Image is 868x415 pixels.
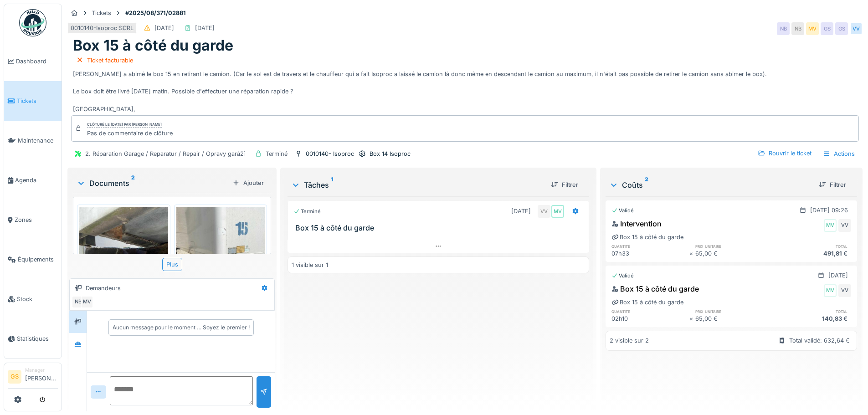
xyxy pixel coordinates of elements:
[773,308,851,314] h6: total
[551,205,564,218] div: MV
[73,37,233,54] h1: Box 15 à côté du garde
[611,243,689,249] h6: quantité
[8,370,21,384] li: GS
[291,179,543,190] div: Tâches
[611,283,699,294] div: Box 15 à côté du garde
[4,200,62,240] a: Zones
[113,323,250,332] div: Aucun message pour le moment … Soyez le premier !
[695,249,773,258] div: 65,00 €
[4,81,62,121] a: Tickets
[611,249,689,258] div: 07h33
[821,22,833,35] div: GS
[538,205,550,218] div: VV
[292,261,328,269] div: 1 visible sur 1
[122,9,190,17] strong: #2025/08/371/02881
[154,24,174,32] div: [DATE]
[695,243,773,249] h6: prix unitaire
[838,219,851,232] div: VV
[773,249,851,258] div: 491,81 €
[331,179,333,190] sup: 1
[695,308,773,314] h6: prix unitaire
[17,334,58,343] span: Statistiques
[611,272,634,280] div: Validé
[73,55,857,113] div: [PERSON_NAME] a abimé le box 15 en retirant le camion. (Car le sol est de travers et le chauffeur...
[4,240,62,279] a: Équipements
[611,233,683,241] div: Box 15 à côté du garde
[824,219,837,232] div: MV
[162,258,182,271] div: Plus
[689,314,695,323] div: ×
[806,22,819,35] div: MV
[18,255,58,264] span: Équipements
[77,178,229,189] div: Documents
[4,121,62,160] a: Maintenance
[18,136,58,145] span: Maintenance
[16,57,58,66] span: Dashboard
[71,24,134,32] div: 0010140-Isoproc SCRL
[15,215,58,224] span: Zones
[835,22,848,35] div: GS
[25,367,58,386] li: [PERSON_NAME]
[695,314,773,323] div: 65,00 €
[4,160,62,200] a: Agenda
[25,367,58,374] div: Manager
[828,271,848,280] div: [DATE]
[791,22,804,35] div: NB
[611,308,689,314] h6: quantité
[547,179,582,191] div: Filtrer
[17,295,58,303] span: Stock
[85,149,245,158] div: 2. Réparation Garage / Reparatur / Repair / Opravy garáží
[176,207,265,325] img: utl110x1cekglkjd9t69wbg6dyk8
[610,336,649,345] div: 2 visible sur 2
[92,9,111,17] div: Tickets
[611,218,662,229] div: Intervention
[15,176,58,184] span: Agenda
[773,314,851,323] div: 140,83 €
[87,129,173,138] div: Pas de commentaire de clôture
[645,179,648,190] sup: 2
[306,149,354,158] div: 0010140- Isoproc
[81,296,93,308] div: MV
[609,179,812,190] div: Coûts
[370,149,411,158] div: Box 14 Isoproc
[4,319,62,359] a: Statistiques
[789,336,850,345] div: Total validé: 632,64 €
[293,208,321,215] div: Terminé
[229,177,267,189] div: Ajouter
[773,243,851,249] h6: total
[17,97,58,105] span: Tickets
[195,24,215,32] div: [DATE]
[131,178,135,189] sup: 2
[87,56,133,65] div: Ticket facturable
[87,122,162,128] div: Clôturé le [DATE] par [PERSON_NAME]
[79,207,168,364] img: 5s4o3xclzuy5l50h390tmlbp9b40
[689,249,695,258] div: ×
[4,279,62,319] a: Stock
[266,149,288,158] div: Terminé
[72,296,84,308] div: NB
[611,298,683,307] div: Box 15 à côté du garde
[611,314,689,323] div: 02h10
[815,179,850,191] div: Filtrer
[611,207,634,215] div: Validé
[819,147,859,160] div: Actions
[838,284,851,297] div: VV
[777,22,790,35] div: NB
[86,284,121,292] div: Demandeurs
[8,367,58,389] a: GS Manager[PERSON_NAME]
[19,9,46,36] img: Badge_color-CXgf-gQk.svg
[295,224,585,232] h3: Box 15 à côté du garde
[511,207,531,215] div: [DATE]
[4,41,62,81] a: Dashboard
[754,147,815,159] div: Rouvrir le ticket
[810,206,848,215] div: [DATE] 09:26
[824,284,837,297] div: MV
[850,22,863,35] div: VV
